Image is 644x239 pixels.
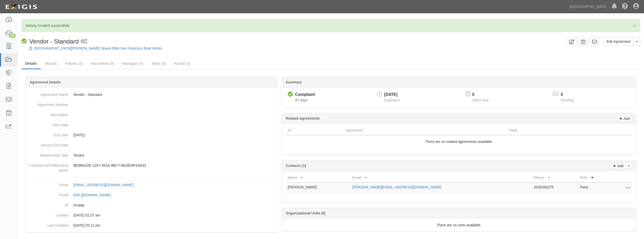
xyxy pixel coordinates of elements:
[622,4,628,10] i: Help Center - Complianz
[286,182,350,194] td: [PERSON_NAME]
[507,126,601,135] th: Party
[28,200,68,208] dt: ID
[425,140,493,144] i: There are no related agreements available.
[295,98,307,102] span: Since 07/01/2025
[22,58,41,69] a: Details
[73,193,116,197] a: [URL][DOMAIN_NAME]
[28,150,275,160] dd: Tenant
[87,58,118,69] a: Documents (3)
[286,116,320,120] b: Related Agreements
[28,160,68,173] dt: ComplianceProfileEvaluationID
[561,92,580,98] p: 0
[41,58,61,69] a: Results
[561,98,574,102] span: Pending
[28,120,68,127] dt: Start Date
[286,80,302,84] b: Summary
[611,163,626,169] a: Add
[622,116,630,121] p: Add
[30,80,61,84] b: Agreement Details
[28,180,68,187] dt: Email
[28,210,275,220] dd: [DATE] 01:57 am
[286,126,344,135] th: ID
[28,90,275,100] dd: Vendor - Standard
[73,183,139,187] a: [EMAIL_ADDRESS][DOMAIN_NAME]
[118,58,147,69] a: Messages (5)
[81,39,87,44] i: 1 scheduled workflow
[28,190,68,198] dt: Portal
[350,173,532,182] th: Email
[286,211,325,215] b: Organizational Units (0)
[28,150,68,158] dt: Relationship Type
[28,90,68,97] dt: Agreement Name
[437,223,481,227] i: There are no units available.
[578,173,612,182] th: Role
[286,164,306,168] b: Contacts (1)
[295,92,315,98] div: Compliant
[9,33,16,38] div: 28
[384,92,400,98] div: [DATE]
[472,92,495,98] p: 0
[73,163,275,168] p: BE98A1DE-1257-451A-9BC7-6818D4FEA631
[344,126,507,135] th: Agreement
[34,46,162,50] a: [GEOGRAPHIC_DATA][PERSON_NAME] Space DBA San Francisco Boat Works
[352,185,441,189] a: [PERSON_NAME][EMAIL_ADDRESS][DOMAIN_NAME]
[28,200,275,210] dd: tccawp
[22,37,79,46] div: Vendor - Standard
[578,182,612,194] td: Party
[28,130,275,140] dd: [DATE]
[472,98,489,102] span: Tasks Due
[28,130,68,138] dt: End Date
[148,58,170,69] a: Tasks (0)
[28,140,68,148] dt: Service End Date
[567,2,609,12] a: [GEOGRAPHIC_DATA]
[73,182,133,187] div: [EMAIL_ADDRESS][DOMAIN_NAME]
[384,98,400,102] span: Expiration
[28,110,68,117] dt: Description
[28,100,68,107] dt: Agreement Number
[603,37,634,46] a: Edit Agreement
[617,115,632,122] a: Add
[28,220,275,230] dd: [DATE] 05:11 pm
[29,38,79,45] span: Vendor - Standard
[28,210,68,218] dt: Created
[286,173,350,182] th: Name
[633,23,636,29] span: ×
[288,92,293,97] i: Compliant
[22,39,27,44] i: Compliant
[170,58,194,69] a: Activity (1)
[28,220,68,228] dt: Last Updated
[532,182,578,194] td: 4156263275
[532,173,578,182] th: Phone
[26,23,636,28] p: Activity created successfully
[61,58,86,69] a: Policies (2)
[616,163,624,169] p: Add
[4,2,39,11] img: logo-5460c22ac91f19d4615b14bd174203de0afe785f0fc80cf4dbbc73dc1793850b.png
[633,23,636,28] button: Close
